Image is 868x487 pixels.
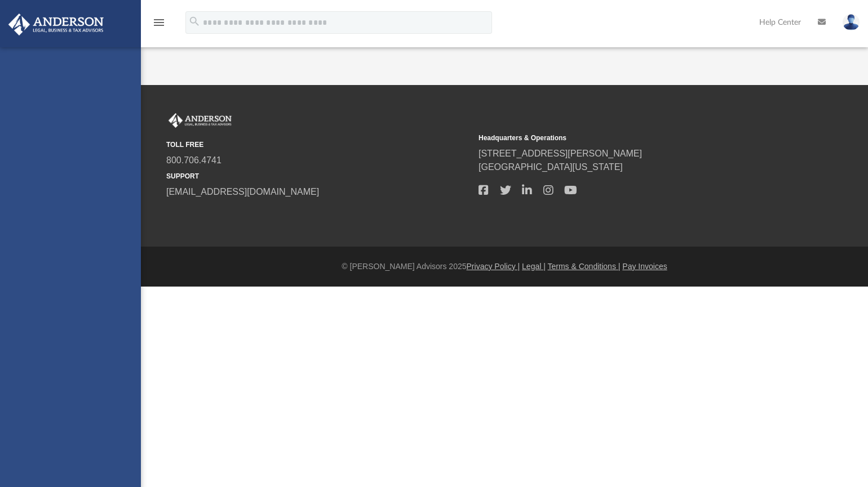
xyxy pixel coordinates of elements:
a: Terms & Conditions | [548,262,621,271]
a: Pay Invoices [622,262,667,271]
a: 800.706.4741 [166,155,222,165]
a: Privacy Policy | [467,262,520,271]
img: Anderson Advisors Platinum Portal [5,14,107,35]
small: Headquarters & Operations [479,133,783,143]
i: menu [152,16,166,29]
div: © [PERSON_NAME] Advisors 2025 [141,261,868,272]
a: [STREET_ADDRESS][PERSON_NAME] [479,149,642,158]
i: search [188,15,201,28]
small: SUPPORT [166,171,471,181]
small: TOLL FREE [166,140,471,150]
a: Legal | [522,262,546,271]
a: [GEOGRAPHIC_DATA][US_STATE] [479,162,623,172]
a: [EMAIL_ADDRESS][DOMAIN_NAME] [166,187,319,196]
img: User Pic [843,14,860,30]
a: menu [152,21,166,29]
img: Anderson Advisors Platinum Portal [166,113,234,128]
